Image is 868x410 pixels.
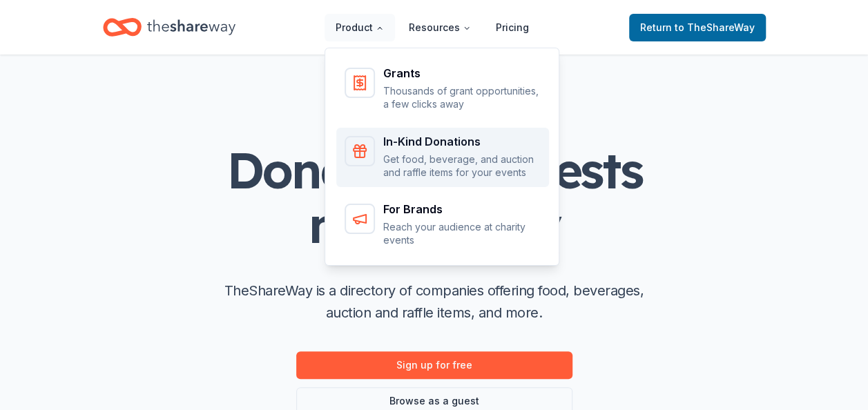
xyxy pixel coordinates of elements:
[325,14,395,41] button: Product
[383,84,541,111] p: Thousands of grant opportunities, a few clicks away
[453,193,559,255] span: easy
[383,153,541,179] p: Get food, beverage, and auction and raffle items for your events
[213,280,655,324] p: TheShareWay is a directory of companies offering food, beverages, auction and raffle items, and m...
[336,128,549,188] a: In-Kind DonationsGet food, beverage, and auction and raffle items for your events
[640,19,755,36] span: Return
[485,14,540,41] a: Pricing
[325,11,540,43] nav: Main
[383,204,541,215] div: For Brands
[675,21,755,33] span: to TheShareWay
[629,14,766,41] a: Returnto TheShareWay
[336,195,549,255] a: For BrandsReach your audience at charity events
[383,220,541,247] p: Reach your audience at charity events
[103,11,235,43] a: Home
[158,143,711,252] h1: Donation requests made
[398,14,482,41] button: Resources
[325,48,560,266] div: Product
[296,351,572,379] a: Sign up for free
[336,59,549,119] a: GrantsThousands of grant opportunities, a few clicks away
[383,68,541,79] div: Grants
[383,136,541,147] div: In-Kind Donations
